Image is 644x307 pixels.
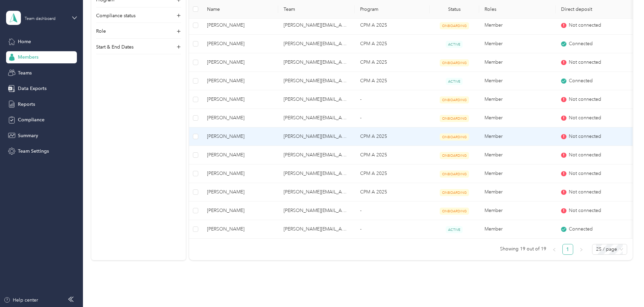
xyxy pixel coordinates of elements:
[579,248,583,252] span: right
[18,101,35,108] span: Reports
[430,164,479,183] td: ONBOARDING
[25,17,56,21] div: Team dashboard
[430,127,479,146] td: ONBOARDING
[479,183,556,202] td: Member
[355,127,429,146] td: CPM A 2025
[278,35,355,53] td: christine.gibbons@optioncare.com
[479,35,556,53] td: Member
[355,16,429,35] td: CPM A 2025
[479,146,556,164] td: Member
[569,133,601,140] span: Not connected
[569,170,601,177] span: Not connected
[440,115,469,122] span: ONBOARDING
[207,22,273,29] span: [PERSON_NAME]
[430,109,479,127] td: ONBOARDING
[440,189,469,196] span: ONBOARDING
[207,188,273,196] span: [PERSON_NAME]
[549,244,560,255] button: left
[562,244,573,255] li: 1
[207,77,273,85] span: [PERSON_NAME]
[278,202,355,220] td: christine.gibbons@optioncare.com
[430,90,479,109] td: ONBOARDING
[202,53,278,72] td: Brittany Liszewski
[446,226,463,233] span: ACTIVE
[440,22,469,29] span: ONBOARDING
[202,183,278,202] td: Jenn Nicholson
[18,132,38,139] span: Summary
[606,269,644,307] iframe: Everlance-gr Chat Button Frame
[202,164,278,183] td: Kacie Anjoubault
[552,248,556,252] span: left
[207,151,273,159] span: [PERSON_NAME]
[4,297,38,304] button: Help center
[207,133,273,140] span: [PERSON_NAME]
[355,90,429,109] td: -
[207,6,273,12] span: Name
[202,127,278,146] td: Lisa Page
[355,183,429,202] td: CPM A 2025
[569,188,601,196] span: Not connected
[430,16,479,35] td: ONBOARDING
[576,244,587,255] li: Next Page
[96,12,136,19] p: Compliance status
[479,220,556,239] td: Member
[440,208,469,215] span: ONBOARDING
[355,202,429,220] td: -
[278,127,355,146] td: christine.gibbons@optioncare.com
[18,54,38,61] span: Members
[18,116,45,123] span: Compliance
[569,114,601,122] span: Not connected
[446,78,463,85] span: ACTIVE
[278,109,355,127] td: christine.gibbons@optioncare.com
[440,152,469,159] span: ONBOARDING
[207,40,273,48] span: [PERSON_NAME]
[355,220,429,239] td: -
[278,146,355,164] td: christine.gibbons@optioncare.com
[440,133,469,141] span: ONBOARDING
[278,90,355,109] td: christine.gibbons@optioncare.com
[430,146,479,164] td: ONBOARDING
[569,207,601,214] span: Not connected
[549,244,560,255] li: Previous Page
[430,53,479,72] td: ONBOARDING
[355,53,429,72] td: CPM A 2025
[202,35,278,53] td: Joscelyn McManus
[278,220,355,239] td: christine.gibbons@optioncare.com
[440,171,469,178] span: ONBOARDING
[479,72,556,90] td: Member
[355,109,429,127] td: -
[278,183,355,202] td: christine.gibbons@optioncare.com
[278,72,355,90] td: christine.gibbons@optioncare.com
[569,40,593,48] span: Connected
[592,244,627,255] div: Page Size
[479,202,556,220] td: Member
[202,16,278,35] td: Mariah Tillo
[355,164,429,183] td: CPM A 2025
[500,244,546,254] span: Showing 19 out of 19
[202,109,278,127] td: Kimberly Garrett
[18,148,49,155] span: Team Settings
[479,90,556,109] td: Member
[202,90,278,109] td: Lacy Archer
[446,41,463,48] span: ACTIVE
[202,146,278,164] td: Matlynn Sunvison
[207,96,273,103] span: [PERSON_NAME]
[202,72,278,90] td: Emma Hayes
[207,59,273,66] span: [PERSON_NAME]
[355,72,429,90] td: CPM A 2025
[430,183,479,202] td: ONBOARDING
[596,244,623,254] span: 25 / page
[355,35,429,53] td: CPM A 2025
[207,225,273,233] span: [PERSON_NAME]
[278,53,355,72] td: christine.gibbons@optioncare.com
[202,220,278,239] td: Bernadine Hansen
[479,127,556,146] td: Member
[569,77,593,85] span: Connected
[479,16,556,35] td: Member
[96,43,134,51] p: Start & End Dates
[430,202,479,220] td: ONBOARDING
[440,59,469,66] span: ONBOARDING
[563,244,573,254] a: 1
[207,170,273,177] span: [PERSON_NAME]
